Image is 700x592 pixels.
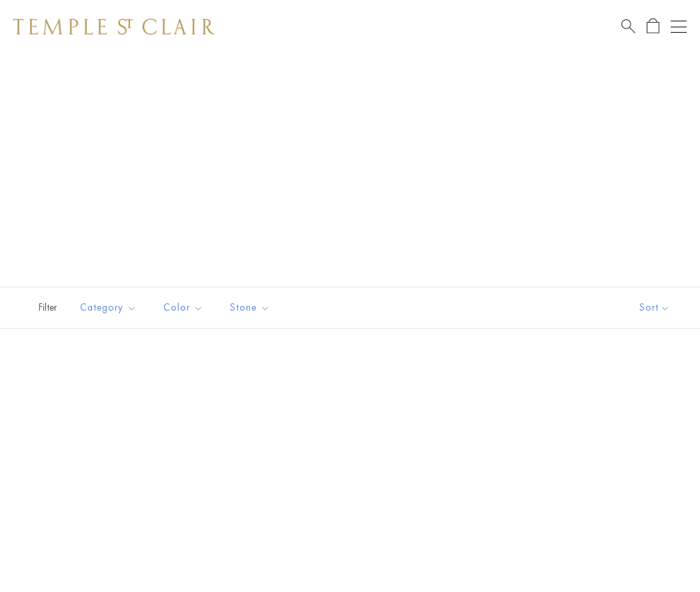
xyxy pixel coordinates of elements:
[223,299,280,316] span: Stone
[153,293,213,323] button: Color
[671,19,687,35] button: Open navigation
[73,299,147,316] span: Category
[70,293,147,323] button: Category
[609,287,700,328] button: Show sort by
[13,19,215,35] img: Temple St. Clair
[621,18,635,35] a: Search
[157,299,213,316] span: Color
[220,293,280,323] button: Stone
[647,18,659,35] a: Open Shopping Bag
